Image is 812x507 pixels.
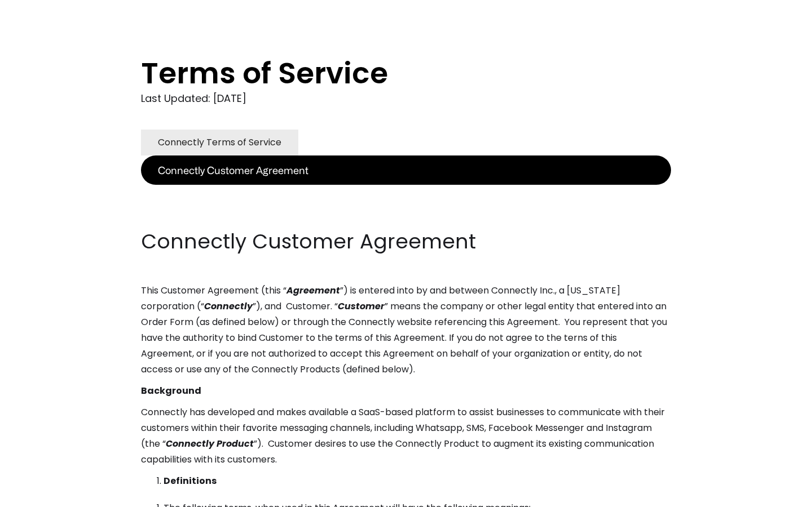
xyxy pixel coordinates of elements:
[141,404,671,468] p: Connectly has developed and makes available a SaaS-based platform to assist businesses to communi...
[141,90,671,107] div: Last Updated: [DATE]
[338,300,385,313] em: Customer
[141,206,671,222] p: ‍
[158,162,308,178] div: Connectly Customer Agreement
[23,487,68,503] ul: Language list
[141,228,671,256] h2: Connectly Customer Agreement
[11,486,68,503] aside: Language selected: English
[141,384,201,397] strong: Background
[166,437,254,450] em: Connectly Product
[141,185,671,201] p: ‍
[141,283,671,377] p: This Customer Agreement (this “ ”) is entered into by and between Connectly Inc., a [US_STATE] co...
[141,56,626,90] h1: Terms of Service
[286,284,340,297] em: Agreement
[164,474,217,487] strong: Definitions
[158,135,281,150] div: Connectly Terms of Service
[204,300,253,313] em: Connectly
